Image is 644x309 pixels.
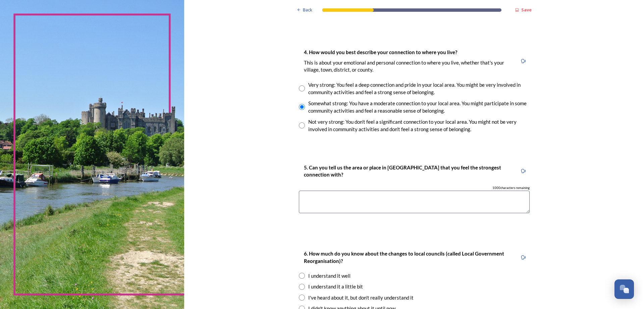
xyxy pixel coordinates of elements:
strong: 4. How would you best describe your connection to where you live? [304,49,457,55]
div: I've heard about it, but don't really understand it [308,294,414,302]
strong: 5. Can you tell us the area or place in [GEOGRAPHIC_DATA] that you feel the strongest connection ... [304,164,502,178]
div: Not very strong: You don't feel a significant connection to your local area. You might not be ver... [308,118,530,133]
div: Somewhat strong: You have a moderate connection to your local area. You might participate in some... [308,100,530,115]
span: 1000 characters remaining [492,186,530,190]
strong: 6. How much do you know about the changes to local councils (called Local Government Reorganisati... [304,250,505,264]
button: Open Chat [614,279,634,299]
strong: Save [521,7,532,13]
div: Very strong: You feel a deep connection and pride in your local area. You might be very involved ... [308,81,530,96]
span: Back [303,7,312,13]
div: I understand it well [308,272,351,280]
p: This is about your emotional and personal connection to where you live, whether that's your villa... [304,59,513,74]
div: I understand it a little bit [308,283,363,291]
